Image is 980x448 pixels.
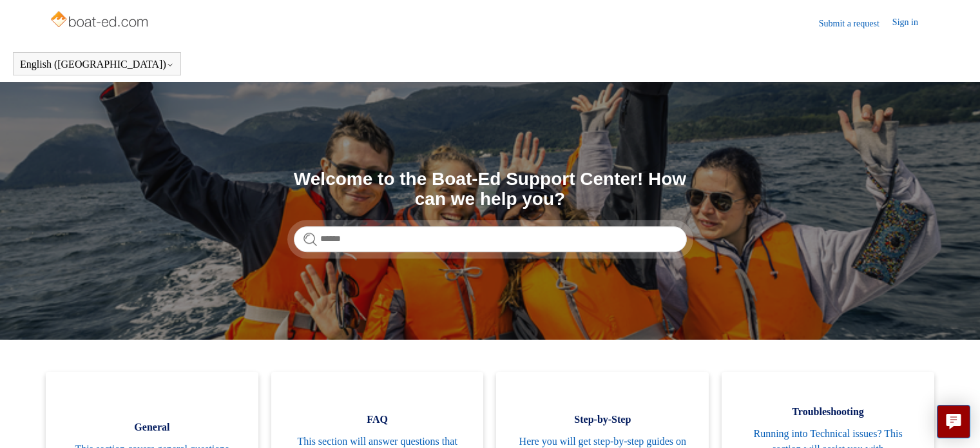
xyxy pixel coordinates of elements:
a: Submit a request [819,17,892,30]
span: General [65,420,239,435]
button: Live chat [937,405,970,438]
span: Troubleshooting [741,404,915,420]
button: English ([GEOGRAPHIC_DATA]) [20,59,174,70]
h1: Welcome to the Boat-Ed Support Center! How can we help you? [294,170,687,209]
img: Boat-Ed Help Center home page [49,8,151,34]
span: Step-by-Step [515,412,689,427]
span: FAQ [291,412,465,427]
input: Search [294,226,687,252]
a: Sign in [892,15,931,31]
